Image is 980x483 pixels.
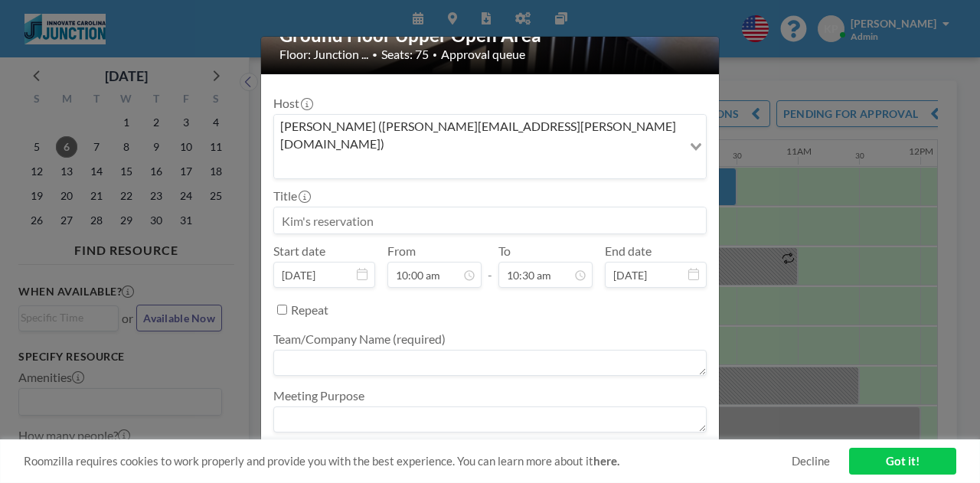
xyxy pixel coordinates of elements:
[273,388,364,403] label: Meeting Purpose
[441,47,525,62] span: Approval queue
[792,454,830,468] a: Decline
[273,96,312,111] label: Host
[279,47,368,62] span: Floor: Junction ...
[273,331,446,347] label: Team/Company Name (required)
[277,118,679,152] span: [PERSON_NAME] ([PERSON_NAME][EMAIL_ADDRESS][PERSON_NAME][DOMAIN_NAME])
[291,302,328,318] label: Repeat
[273,243,325,259] label: Start date
[273,188,309,204] label: Title
[381,47,429,62] span: Seats: 75
[387,243,416,259] label: From
[593,454,619,468] a: here.
[605,243,652,259] label: End date
[276,155,681,175] input: Search for option
[498,243,511,259] label: To
[372,49,377,60] span: •
[433,50,437,60] span: •
[849,448,956,475] a: Got it!
[24,454,792,468] span: Roomzilla requires cookies to work properly and provide you with the best experience. You can lea...
[488,249,492,282] span: -
[274,115,706,178] div: Search for option
[274,207,706,233] input: Kim's reservation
